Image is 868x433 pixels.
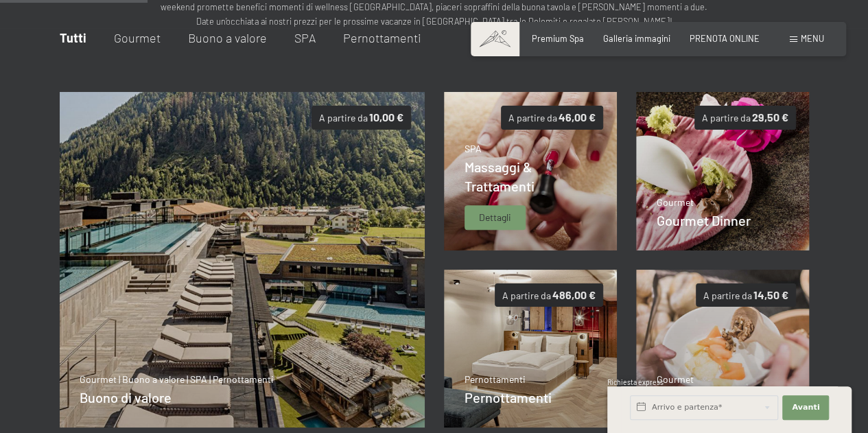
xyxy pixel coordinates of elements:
[690,33,760,44] a: PRENOTA ONLINE
[782,395,829,420] button: Avanti
[792,402,819,413] span: Avanti
[607,378,664,386] span: Richiesta express
[532,33,584,44] a: Premium Spa
[603,33,670,44] a: Galleria immagini
[801,33,824,44] span: Menu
